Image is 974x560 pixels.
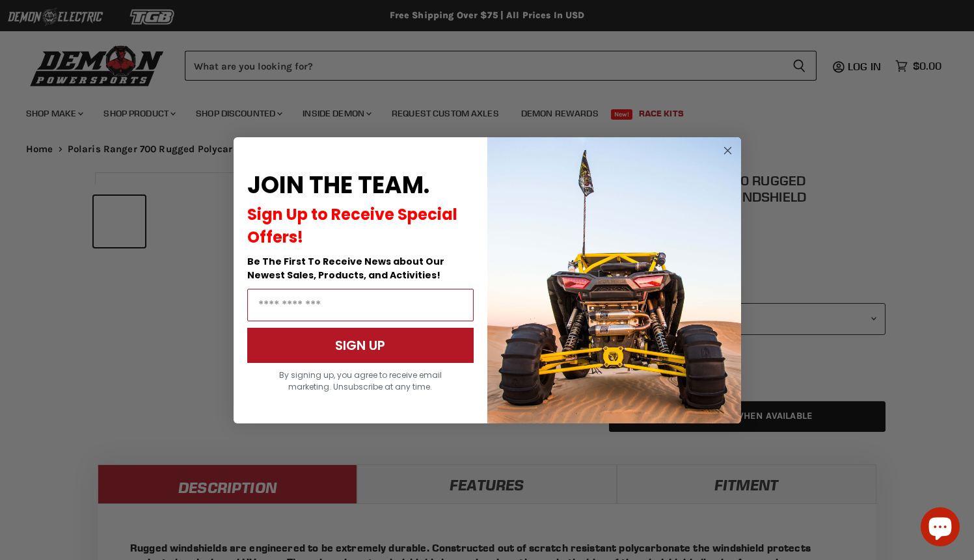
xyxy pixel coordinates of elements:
[720,142,736,159] button: Close dialog
[487,137,741,423] img: a9095488-b6e7-41ba-879d-588abfab540b.jpeg
[279,369,442,392] span: By signing up, you agree to receive email marketing. Unsubscribe at any time.
[247,204,457,248] span: Sign Up to Receive Special Offers!
[917,507,964,550] inbox-online-store-chat: Shopify online store chat
[247,328,474,363] button: SIGN UP
[247,168,429,202] span: JOIN THE TEAM.
[247,255,444,282] span: Be The First To Receive News about Our Newest Sales, Products, and Activities!
[247,289,474,321] input: Email Address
